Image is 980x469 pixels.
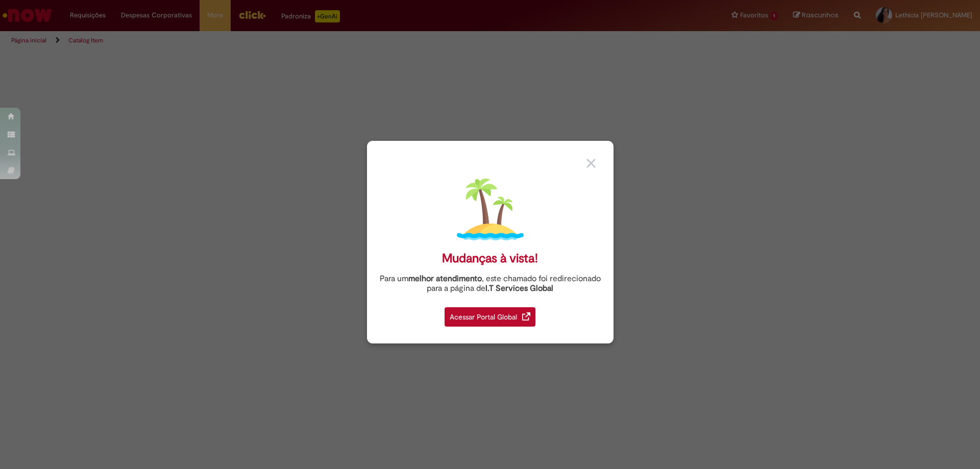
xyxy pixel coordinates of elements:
div: Para um , este chamado foi redirecionado para a página de [375,274,606,293]
a: Acessar Portal Global [445,302,535,327]
div: Acessar Portal Global [445,307,535,327]
img: redirect_link.png [522,312,530,320]
div: Mudanças à vista! [442,251,538,266]
a: I.T Services Global [485,278,553,293]
strong: melhor atendimento [408,274,482,284]
img: island.png [457,176,524,243]
img: close_button_grey.png [586,159,596,168]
